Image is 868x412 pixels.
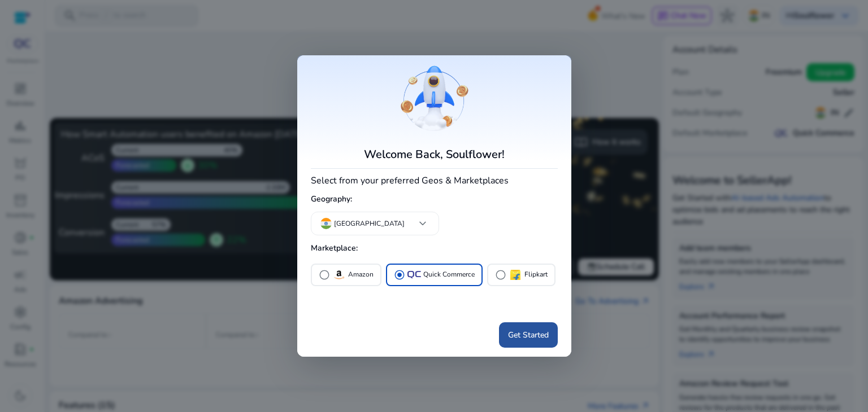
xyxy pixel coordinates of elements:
[332,268,346,282] img: amazon.svg
[394,269,405,280] span: radio_button_checked
[407,271,421,278] img: QC-logo.svg
[499,322,558,348] button: Get Started
[348,269,374,280] p: Amazon
[319,269,330,280] span: radio_button_unchecked
[509,268,522,282] img: flipkart.svg
[524,269,548,280] p: Flipkart
[495,269,506,280] span: radio_button_unchecked
[423,269,475,280] p: Quick Commerce
[320,218,332,229] img: in.svg
[334,218,405,229] p: [GEOGRAPHIC_DATA]
[416,217,429,230] span: keyboard_arrow_down
[311,239,558,258] h5: Marketplace:
[508,329,549,341] span: Get Started
[311,190,558,209] h5: Geography:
